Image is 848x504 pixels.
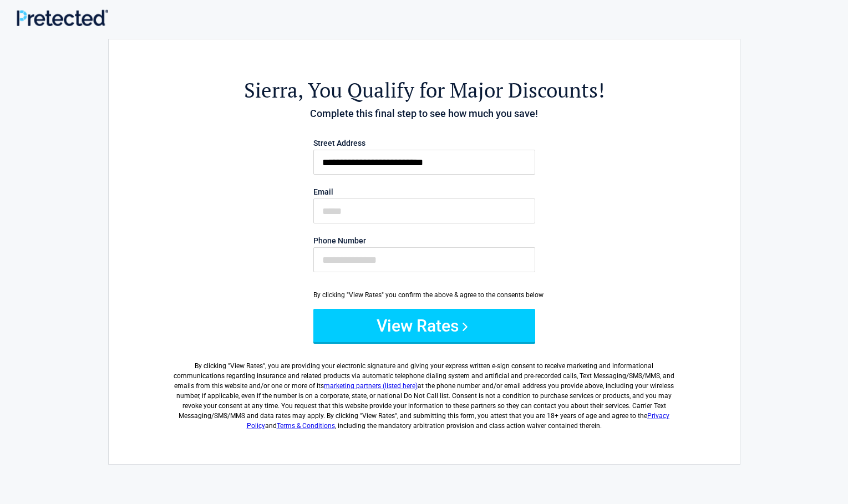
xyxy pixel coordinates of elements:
[324,382,418,390] a: marketing partners (listed here)
[170,77,679,104] h2: , You Qualify for Major Discounts!
[170,352,679,431] label: By clicking " ", you are providing your electronic signature and giving your express written e-si...
[313,309,535,342] button: View Rates
[313,290,535,300] div: By clicking "View Rates" you confirm the above & agree to the consents below
[313,237,535,245] label: Phone Number
[230,362,263,370] span: View Rates
[17,9,108,26] img: Main Logo
[244,77,298,104] span: Sierra
[313,139,535,147] label: Street Address
[170,106,679,121] h4: Complete this final step to see how much you save!
[277,422,335,430] a: Terms & Conditions
[313,188,535,196] label: Email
